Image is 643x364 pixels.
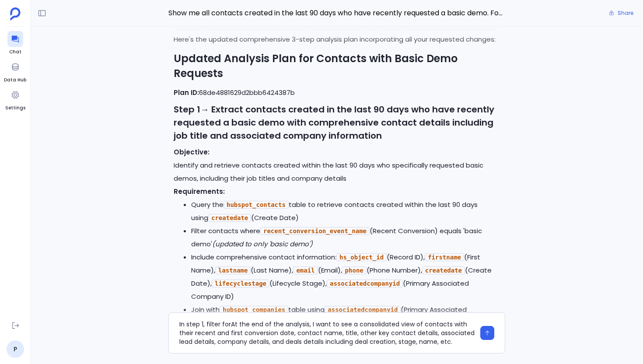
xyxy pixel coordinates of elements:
span: Settings [5,105,25,112]
h3: → Extract contacts created in the last 90 days who have recently requested a basic demo with comp... [174,103,500,142]
p: Identify and retrieve contacts created within the last 90 days who specifically requested basic d... [174,146,500,185]
strong: Step 1 [174,103,200,115]
a: Settings [5,87,25,112]
code: firstname [425,253,464,261]
li: Include comprehensive contact information: (Record ID), (First Name), (Last Name), (Email), (Phon... [191,251,500,303]
span: Chat [7,49,23,56]
li: Join with table using (Primary Associated Company ID) matching (Record ID) to get company details [191,303,500,329]
li: Filter contacts where (Recent Conversion) equals 'basic demo' [191,224,500,251]
code: lastname [215,266,251,274]
code: hs_object_id [336,253,387,261]
strong: Objective: [174,147,210,157]
a: Chat [7,31,23,56]
em: (updated to only 'basic demo') [212,239,313,248]
p: 68de4881629d2bbb6424387b [174,86,500,99]
strong: Requirements: [174,187,225,196]
code: createdate [422,266,465,274]
span: Show me all contacts created in the last 90 days who have recently requested a basic demo. For ea... [168,7,505,19]
code: email [293,266,318,274]
button: Share [604,7,639,19]
strong: Plan ID: [174,88,199,97]
a: P [7,340,24,358]
code: associatedcompanyid [327,280,403,287]
img: petavue logo [10,7,21,21]
li: Query the table to retrieve contacts created within the last 90 days using (Create Date) [191,198,500,224]
span: Data Hub [4,77,26,84]
code: lifecyclestage [212,280,269,287]
a: Data Hub [4,59,26,84]
h2: Updated Analysis Plan for Contacts with Basic Demo Requests [174,51,500,81]
code: recent_conversion_event_name [260,227,370,235]
code: createdate [208,214,251,222]
span: Share [618,10,633,17]
textarea: In step 1, filter forAt the end of the analysis, I want to see a consolidated view of contacts wi... [179,320,475,346]
code: hubspot_companies [220,306,288,314]
code: hubspot_contacts [224,201,289,209]
code: associatedcompanyid [325,306,401,314]
code: phone [342,266,367,274]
